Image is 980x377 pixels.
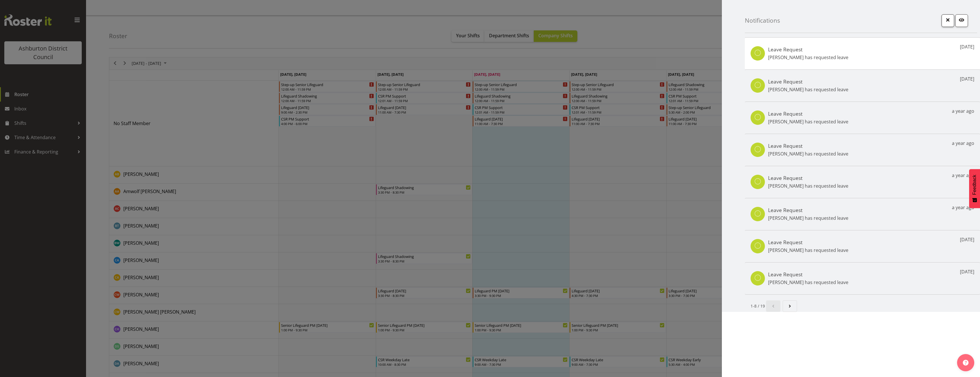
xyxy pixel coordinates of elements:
p: a year ago [952,108,974,114]
h5: Leave Request [768,46,848,53]
span: Feedback [972,175,977,195]
p: [PERSON_NAME] has requested leave [768,279,848,286]
h5: Leave Request [768,110,848,117]
p: a year ago [952,172,974,179]
h5: Leave Request [768,143,848,149]
p: [DATE] [960,236,974,243]
p: [PERSON_NAME] has requested leave [768,54,848,61]
button: Mark as read [955,14,968,27]
p: [PERSON_NAME] has requested leave [768,150,848,157]
p: [PERSON_NAME] has requested leave [768,182,848,189]
a: Next page [783,300,797,312]
p: [DATE] [960,268,974,275]
h5: Leave Request [768,239,848,245]
p: [PERSON_NAME] has requested leave [768,215,848,221]
h5: Leave Request [768,207,848,213]
p: [DATE] [960,43,974,50]
p: [PERSON_NAME] has requested leave [768,247,848,254]
p: a year ago [952,140,974,147]
h5: Leave Request [768,271,848,277]
small: 1-8 / 19 [751,303,765,309]
img: help-xxl-2.png [963,360,969,366]
a: Previous page [766,300,780,312]
h5: Leave Request [768,78,848,85]
p: a year ago [952,204,974,211]
h5: Leave Request [768,175,848,181]
h4: Notifications [745,17,780,24]
p: [DATE] [960,75,974,82]
button: Feedback - Show survey [969,169,980,208]
button: Close [942,14,954,27]
p: [PERSON_NAME] has requested leave [768,118,848,125]
p: [PERSON_NAME] has requested leave [768,86,848,93]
